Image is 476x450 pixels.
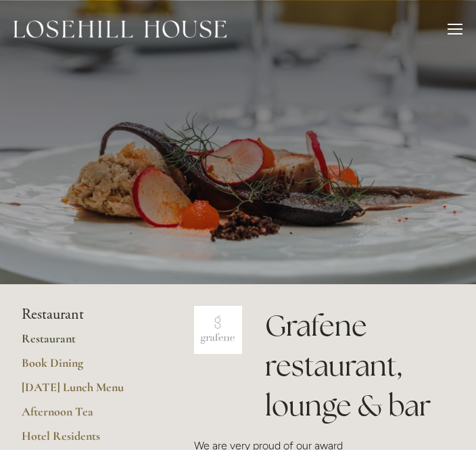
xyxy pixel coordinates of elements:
a: Restaurant [22,331,151,355]
img: grafene.jpg [194,306,242,354]
img: Losehill House [14,20,227,38]
a: Book Dining [22,355,151,380]
h1: Grafene restaurant, lounge & bar [265,306,454,425]
a: [DATE] Lunch Menu [22,380,151,404]
li: Restaurant [22,306,151,323]
a: Afternoon Tea [22,404,151,428]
